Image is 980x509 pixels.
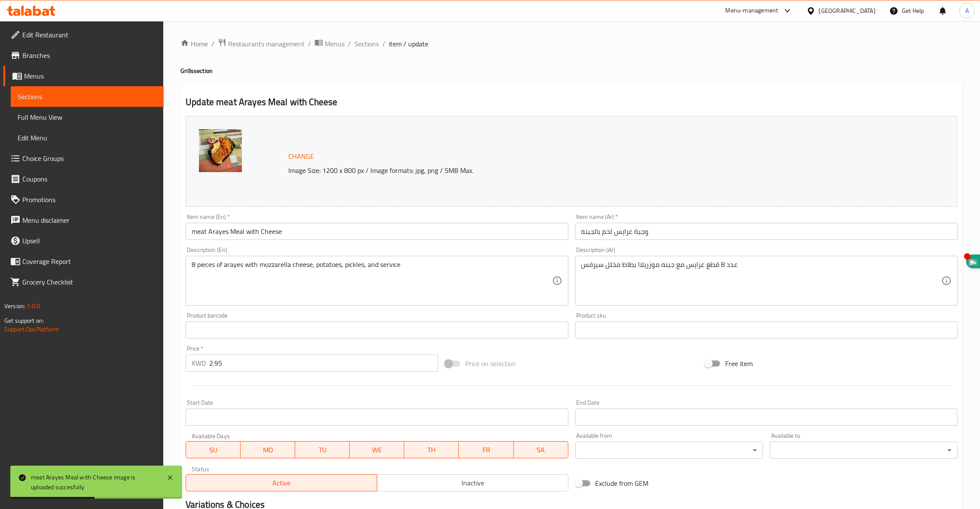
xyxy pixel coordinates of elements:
[218,38,305,49] a: Restaurants management
[348,39,351,49] li: /
[228,39,305,49] span: Restaurants management
[4,300,25,312] span: Version:
[18,112,157,122] span: Full Menu View
[241,441,295,458] button: MO
[408,444,455,456] span: TH
[3,66,164,86] a: Menus
[4,324,59,335] a: Support.OpsPlatform
[285,165,844,176] p: Image Size: 1200 x 800 px / Image formats: jpg, png / 5MB Max.
[189,444,237,456] span: SU
[18,133,157,143] span: Edit Menu
[211,39,214,49] li: /
[3,24,164,45] a: Edit Restaurant
[11,127,164,148] a: Edit Menu
[819,6,876,15] div: [GEOGRAPHIC_DATA]
[581,261,941,301] textarea: عدد 8 قطع عرايس مع جبنه موزريلاا بطاط مخلل سيرفس
[575,223,958,240] input: Enter name Ar
[186,321,568,339] input: Please enter product barcode
[517,444,565,456] span: SA
[22,174,157,184] span: Coupons
[24,71,157,81] span: Menus
[575,442,763,459] div: ​
[189,477,374,489] span: Active
[199,129,242,172] img: WhatsApp_Image_20251015_a638961232892997262.jpeg
[3,45,164,66] a: Branches
[299,444,346,456] span: TU
[575,321,958,339] input: Please enter product sku
[3,169,164,189] a: Coupons
[350,441,404,458] button: WE
[459,441,513,458] button: FR
[244,444,292,456] span: MO
[514,441,568,458] button: SA
[180,39,208,49] a: Home
[354,39,379,49] a: Sections
[22,215,157,225] span: Menu disclaimer
[462,444,510,456] span: FR
[186,223,568,240] input: Enter name En
[22,153,157,164] span: Choice Groups
[965,6,969,15] span: A
[382,39,385,49] li: /
[325,39,345,49] span: Menus
[22,236,157,246] span: Upsell
[3,251,164,272] a: Coverage Report
[381,477,565,489] span: Inactive
[308,39,311,49] li: /
[314,38,345,49] a: Menus
[180,38,963,49] nav: breadcrumb
[285,148,318,165] button: Change
[295,441,350,458] button: TU
[4,315,44,326] span: Get support on:
[377,474,568,491] button: Inactive
[3,230,164,251] a: Upsell
[404,441,459,458] button: TH
[389,39,428,49] span: item / update
[726,6,779,16] div: Menu-management
[192,358,206,368] p: KWD
[288,150,314,163] span: Change
[725,358,753,369] span: Free item
[186,441,241,458] button: SU
[11,107,164,127] a: Full Menu View
[3,189,164,210] a: Promotions
[18,91,157,102] span: Sections
[22,277,157,287] span: Grocery Checklist
[465,358,516,369] span: Price on selection
[11,86,164,107] a: Sections
[186,96,958,109] h2: Update meat Arayes Meal with Cheese
[209,354,438,372] input: Please enter price
[27,300,40,312] span: 1.0.0
[31,473,158,492] div: meat Arayes Meal with Cheese image is uploaded succesfully
[353,444,401,456] span: WE
[3,210,164,230] a: Menu disclaimer
[22,50,157,61] span: Branches
[22,194,157,205] span: Promotions
[192,261,552,301] textarea: 8 pieces of arayes with mozzarella cheese, potatoes, pickles, and service
[3,272,164,292] a: Grocery Checklist
[186,474,377,491] button: Active
[180,67,963,75] h4: Grills section
[595,478,649,488] span: Exclude from GEM
[3,148,164,169] a: Choice Groups
[22,30,157,40] span: Edit Restaurant
[22,256,157,267] span: Coverage Report
[770,442,958,459] div: ​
